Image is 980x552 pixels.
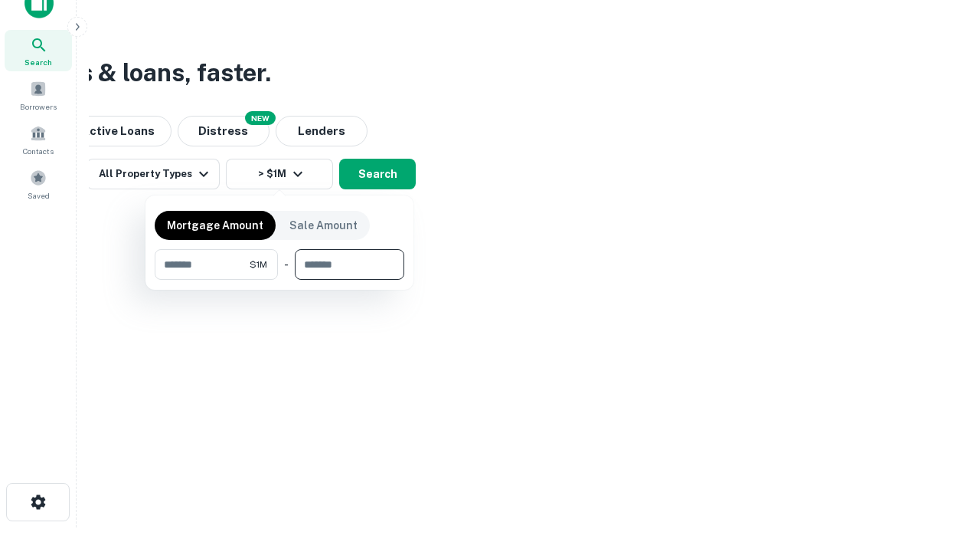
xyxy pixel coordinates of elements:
[284,249,289,280] div: -
[167,217,263,234] p: Mortgage Amount
[289,217,358,234] p: Sale Amount
[903,429,980,503] iframe: Chat Widget
[250,258,267,271] span: $1M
